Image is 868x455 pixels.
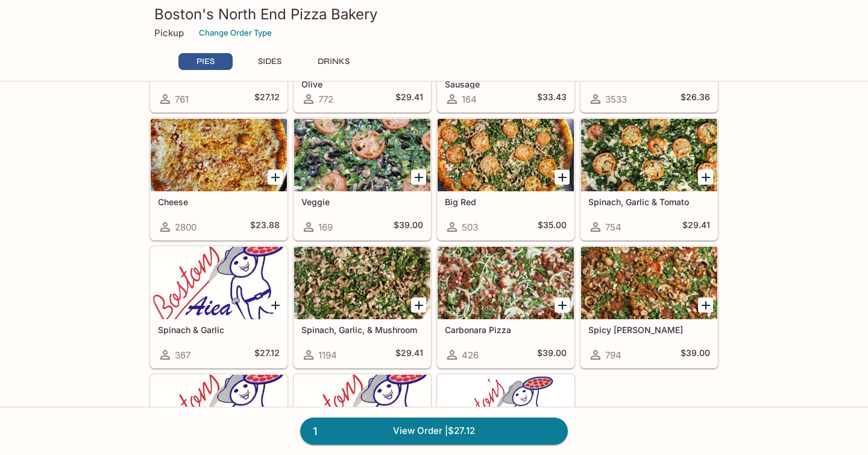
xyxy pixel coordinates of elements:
[437,246,574,368] a: Carbonara Pizza426$39.00
[462,221,478,233] span: 503
[151,119,287,191] div: Cheese
[681,348,710,362] h5: $39.00
[605,94,627,105] span: 3533
[395,348,423,362] h5: $29.41
[294,119,430,191] div: Veggie
[581,119,717,191] div: Spinach, Garlic & Tomato
[588,325,710,335] h5: Spicy [PERSON_NAME]
[300,418,568,444] a: 1View Order |$27.12
[150,246,288,368] a: Spinach & Garlic367$27.12
[318,94,333,105] span: 772
[698,297,713,313] button: Add Spicy Jenny
[411,297,426,313] button: Add Spinach, Garlic, & Mushroom
[437,118,574,240] a: Big Red503$35.00
[462,94,477,105] span: 164
[682,220,710,234] h5: $29.41
[445,325,567,335] h5: Carbonara Pizza
[438,119,574,191] div: Big Red
[268,297,283,313] button: Add Spinach & Garlic
[580,246,718,368] a: Spicy [PERSON_NAME]794$39.00
[588,197,710,207] h5: Spinach, Garlic & Tomato
[537,348,567,362] h5: $39.00
[151,247,287,319] div: Spinach & Garlic
[294,375,430,447] div: Build Your Own - White Style w/ Cheese
[175,349,190,361] span: 367
[438,247,574,319] div: Carbonara Pizza
[581,247,717,319] div: Spicy Jenny
[306,423,324,440] span: 1
[254,348,280,362] h5: $27.12
[301,197,423,207] h5: Veggie
[178,53,233,70] button: PIES
[294,247,430,319] div: Spinach, Garlic, & Mushroom
[698,170,713,185] button: Add Spinach, Garlic & Tomato
[158,197,280,207] h5: Cheese
[150,118,288,240] a: Cheese2800$23.88
[301,325,423,335] h5: Spinach, Garlic, & Mushroom
[268,170,283,185] button: Add Cheese
[580,118,718,240] a: Spinach, Garlic & Tomato754$29.41
[193,24,277,42] button: Change Order Type
[538,220,567,234] h5: $35.00
[294,118,431,240] a: Veggie169$39.00
[175,94,189,105] span: 761
[318,349,337,361] span: 1194
[411,170,426,185] button: Add Veggie
[681,92,710,106] h5: $26.36
[151,375,287,447] div: Build Your Own - Red Style w/ Cheese
[175,221,197,233] span: 2800
[462,349,479,361] span: 426
[154,5,714,24] h3: Boston's North End Pizza Bakery
[242,53,297,70] button: SIDES
[555,297,570,313] button: Add Carbonara Pizza
[555,170,570,185] button: Add Big Red
[306,53,360,70] button: DRINKS
[154,27,184,39] p: Pickup
[537,92,567,106] h5: $33.43
[250,220,280,234] h5: $23.88
[294,246,431,368] a: Spinach, Garlic, & Mushroom1194$29.41
[605,349,621,361] span: 794
[438,375,574,447] div: Daily Specials 1/2 & 1/2 Combo
[254,92,280,106] h5: $27.12
[605,221,621,233] span: 754
[394,220,423,234] h5: $39.00
[395,92,423,106] h5: $29.41
[158,325,280,335] h5: Spinach & Garlic
[445,197,567,207] h5: Big Red
[318,221,333,233] span: 169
